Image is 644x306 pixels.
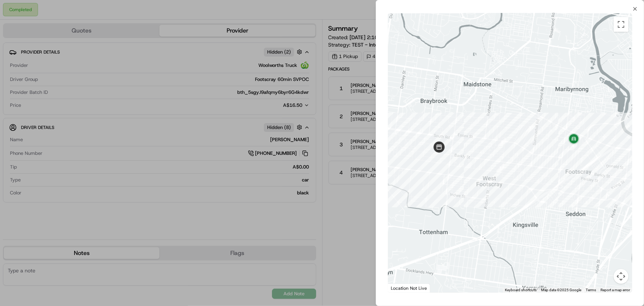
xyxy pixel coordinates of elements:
[505,288,537,293] button: Keyboard shortcuts
[541,288,581,292] span: Map data ©2025 Google
[526,124,534,132] div: 3
[600,288,630,292] a: Report a map error
[388,283,430,293] div: Location Not Live
[498,138,506,146] div: 2
[390,283,414,293] img: Google
[614,269,628,284] button: Map camera controls
[586,288,596,292] a: Terms (opens in new tab)
[390,283,414,293] a: Open this area in Google Maps (opens a new window)
[496,164,504,172] div: 1
[614,17,628,32] button: Toggle fullscreen view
